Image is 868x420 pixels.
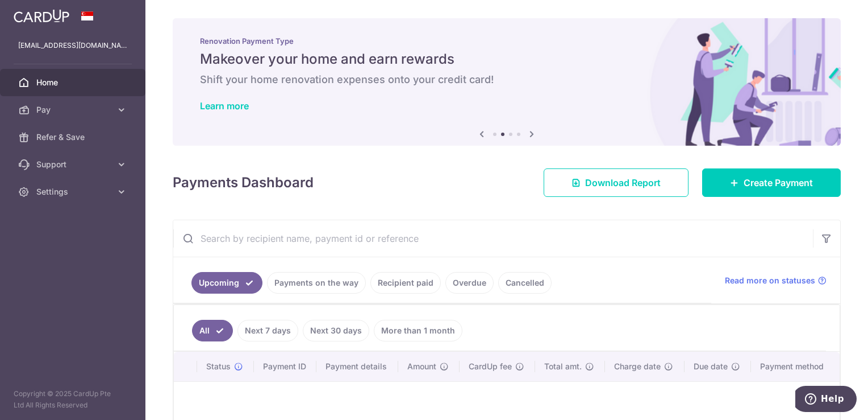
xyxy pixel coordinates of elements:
th: Payment details [316,352,398,381]
p: Renovation Payment Type [200,36,813,46]
img: CardUp [14,9,69,23]
iframe: Opens a widget where you can find more information [795,386,857,414]
span: CardUp fee [469,361,512,372]
span: Due date [694,361,728,372]
span: Amount [407,361,436,372]
a: Next 30 days [303,320,369,341]
span: Charge date [614,361,661,372]
a: Payments on the way [267,272,366,294]
span: Create Payment [744,176,813,190]
a: Overdue [445,272,494,294]
span: Settings [36,186,111,197]
a: All [192,320,233,341]
input: Search by recipient name, payment id or reference [173,220,813,257]
h5: Makeover your home and earn rewards [200,50,813,68]
a: Recipient paid [370,272,441,294]
a: Learn more [200,100,249,112]
a: Next 7 days [237,320,298,341]
span: Home [36,77,111,88]
p: [EMAIL_ADDRESS][DOMAIN_NAME] [18,40,127,51]
span: Refer & Save [36,131,111,143]
a: More than 1 month [374,320,462,341]
h6: Shift your home renovation expenses onto your credit card! [200,73,813,87]
a: Upcoming [191,272,262,294]
h4: Payments Dashboard [173,172,314,193]
a: Download Report [544,168,688,197]
th: Payment ID [254,352,317,381]
span: Support [36,159,111,170]
th: Payment method [751,352,840,381]
a: Cancelled [498,272,552,294]
a: Create Payment [702,168,841,197]
a: Read more on statuses [725,275,827,286]
span: Status [206,361,231,372]
img: Renovation banner [173,18,841,146]
span: Read more on statuses [725,275,815,286]
span: Total amt. [544,361,582,372]
span: Download Report [585,176,661,190]
span: Pay [36,104,111,116]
